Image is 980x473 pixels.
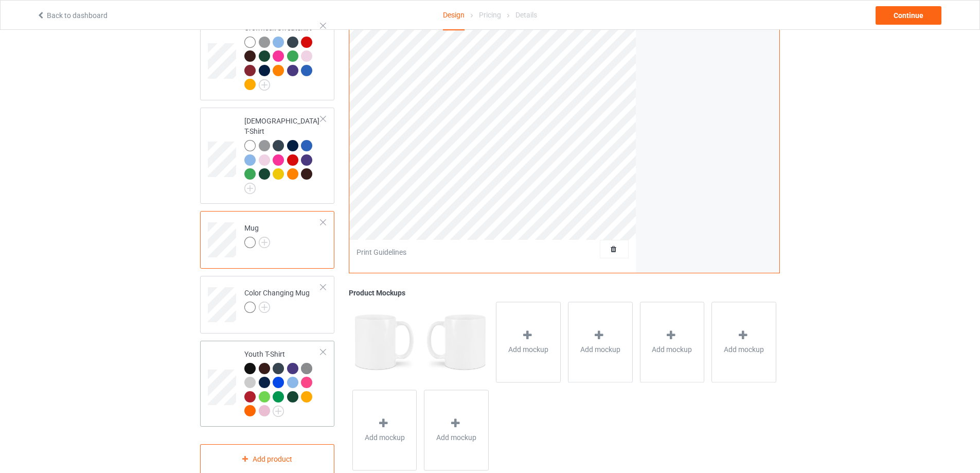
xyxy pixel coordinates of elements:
div: Add mockup [496,302,561,382]
span: Add mockup [580,344,620,355]
div: Pricing [479,1,501,29]
div: Add mockup [568,302,633,382]
div: Color Changing Mug [244,288,310,312]
img: heather_texture.png [301,363,312,374]
img: svg+xml;base64,PD94bWwgdmVyc2lvbj0iMS4wIiBlbmNvZGluZz0iVVRGLTgiPz4KPHN2ZyB3aWR0aD0iMjJweCIgaGVpZ2... [273,406,284,417]
img: svg+xml;base64,PD94bWwgdmVyc2lvbj0iMS4wIiBlbmNvZGluZz0iVVRGLTgiPz4KPHN2ZyB3aWR0aD0iMjJweCIgaGVpZ2... [259,79,270,91]
div: Mug [244,223,270,248]
img: svg+xml;base64,PD94bWwgdmVyc2lvbj0iMS4wIiBlbmNvZGluZz0iVVRGLTgiPz4KPHN2ZyB3aWR0aD0iMjJweCIgaGVpZ2... [244,183,256,194]
div: [DEMOGRAPHIC_DATA] T-Shirt [244,116,321,190]
div: Color Changing Mug [200,276,334,334]
div: Continue [876,6,941,25]
div: Print Guidelines [357,247,406,257]
div: Crewneck Sweatshirt [244,23,321,90]
img: svg+xml;base64,PD94bWwgdmVyc2lvbj0iMS4wIiBlbmNvZGluZz0iVVRGLTgiPz4KPHN2ZyB3aWR0aD0iMjJweCIgaGVpZ2... [259,237,270,248]
div: Product Mockups [349,288,780,298]
div: Add mockup [640,302,705,382]
div: Crewneck Sweatshirt [200,14,334,100]
span: Add mockup [436,433,476,443]
span: Add mockup [508,344,548,355]
span: Add mockup [652,344,692,355]
div: Youth T-Shirt [200,341,334,427]
div: Add mockup [352,390,417,471]
span: Add mockup [365,433,405,443]
div: Details [515,1,537,29]
div: Add mockup [711,302,776,382]
div: Add mockup [424,390,489,471]
div: Design [443,1,465,30]
img: svg+xml;base64,PD94bWwgdmVyc2lvbj0iMS4wIiBlbmNvZGluZz0iVVRGLTgiPz4KPHN2ZyB3aWR0aD0iMjJweCIgaGVpZ2... [259,302,270,313]
div: Youth T-Shirt [244,349,321,416]
img: regular.jpg [352,302,417,382]
a: Back to dashboard [37,11,108,20]
span: Add mockup [724,344,764,355]
div: Mug [200,211,334,269]
img: regular.jpg [424,302,488,382]
div: [DEMOGRAPHIC_DATA] T-Shirt [200,108,334,204]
